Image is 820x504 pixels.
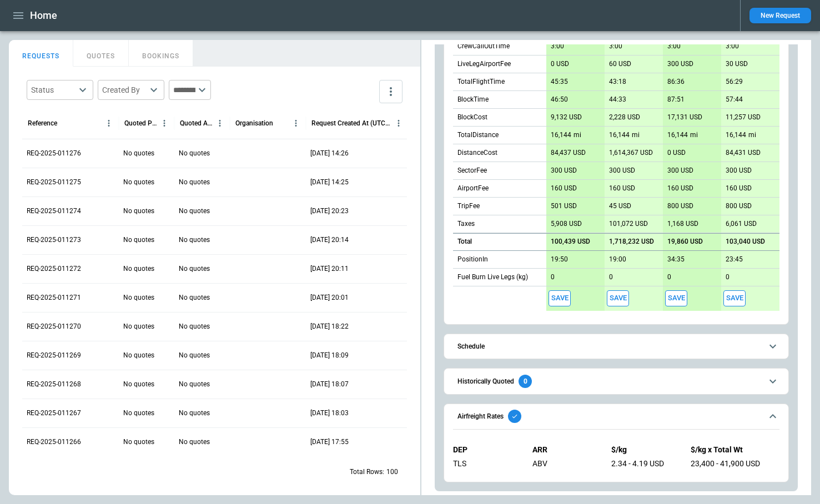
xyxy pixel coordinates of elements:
p: REQ-2025-011269 [27,351,81,360]
p: 800 USD [667,202,693,210]
p: $/kg x Total Wt [691,445,779,455]
p: mi [690,130,698,140]
button: QUOTES [73,40,129,67]
div: 2.34 - 4.19 USD [611,459,677,468]
p: 5,908 USD [551,220,582,228]
p: DistanceCost [457,148,497,158]
p: BlockCost [457,113,487,122]
p: ARR [532,445,598,455]
p: No quotes [123,178,154,187]
p: 103,040 USD [726,238,765,246]
div: Quoted Price [124,119,157,127]
p: No quotes [179,178,210,187]
p: REQ-2025-011267 [27,409,81,418]
button: Historically Quoted0 [453,369,779,394]
p: Taxes [457,219,475,229]
p: LiveLegAirportFee [457,59,511,69]
p: DEP [453,445,519,455]
span: Save this aircraft quote and copy details to clipboard [723,290,746,306]
p: 101,072 USD [609,220,648,228]
p: TripFee [457,201,480,211]
p: 34:35 [667,255,685,264]
p: mi [574,130,581,140]
span: Save this aircraft quote and copy details to clipboard [607,290,629,306]
button: Save [549,290,571,306]
h1: Home [30,9,57,22]
p: No quotes [179,293,210,303]
p: No quotes [179,149,210,158]
button: Quoted Aircraft column menu [213,116,227,130]
p: 501 USD [551,202,577,210]
p: 87:51 [667,95,685,104]
button: Save [723,290,746,306]
h6: Total [457,238,472,245]
p: REQ-2025-011276 [27,149,81,158]
p: 0 USD [551,60,569,68]
p: REQ-2025-011274 [27,206,81,216]
p: 1,168 USD [667,220,698,228]
div: ABV [532,459,598,468]
p: REQ-2025-011266 [27,437,81,447]
p: No quotes [123,149,154,158]
p: No quotes [123,206,154,216]
p: No quotes [179,206,210,216]
button: Save [607,290,629,306]
p: No quotes [123,380,154,389]
p: mi [632,130,640,140]
p: 3:00 [726,42,739,51]
p: 28/08/2025 17:55 [310,437,349,447]
p: 300 USD [667,167,693,175]
button: Quoted Price column menu [157,116,172,130]
p: AirportFee [457,184,489,193]
p: 16,144 [667,131,688,139]
h6: Airfreight Rates [457,413,504,420]
button: REQUESTS [9,40,73,67]
p: 0 [609,273,613,281]
p: 3:00 [609,42,622,51]
p: REQ-2025-011273 [27,235,81,245]
p: 19:50 [551,255,568,264]
p: mi [748,130,756,140]
p: No quotes [179,351,210,360]
button: Request Created At (UTC+3:00) column menu [391,116,406,130]
p: 16,144 [551,131,571,139]
p: No quotes [123,351,154,360]
p: 57:44 [726,95,743,104]
p: 46:50 [551,95,568,104]
p: 16,144 [726,131,746,139]
button: Organisation column menu [289,116,303,130]
div: Airfreight Rates [453,436,779,477]
p: 6,061 USD [726,220,757,228]
p: 01/09/2025 14:26 [310,149,349,158]
p: BlockTime [457,95,489,104]
p: 800 USD [726,202,752,210]
button: Reference column menu [102,116,116,130]
p: No quotes [123,409,154,418]
p: 3:00 [551,42,564,51]
p: REQ-2025-011272 [27,264,81,274]
p: 84,437 USD [551,149,586,157]
p: 300 USD [667,60,693,68]
div: 23,400 - 41,900 USD [691,459,779,468]
p: 160 USD [609,184,635,193]
p: Total Rows: [350,467,384,477]
button: New Request [749,8,811,23]
p: 9,132 USD [551,113,582,122]
p: No quotes [179,322,210,331]
p: REQ-2025-011270 [27,322,81,331]
p: 100,439 USD [551,238,590,246]
p: No quotes [123,437,154,447]
span: Save this aircraft quote and copy details to clipboard [665,290,687,306]
div: Organisation [235,119,273,127]
p: 0 [726,273,730,281]
p: CrewCallOutTime [457,42,510,51]
span: Save this aircraft quote and copy details to clipboard [549,290,571,306]
p: 28/08/2025 18:07 [310,380,349,389]
p: 45 USD [609,202,631,210]
p: REQ-2025-011268 [27,380,81,389]
p: 300 USD [609,167,635,175]
div: Request Created At (UTC+3:00) [311,119,391,127]
p: 160 USD [726,184,752,193]
p: 43:18 [609,78,626,86]
p: 19,860 USD [667,238,703,246]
